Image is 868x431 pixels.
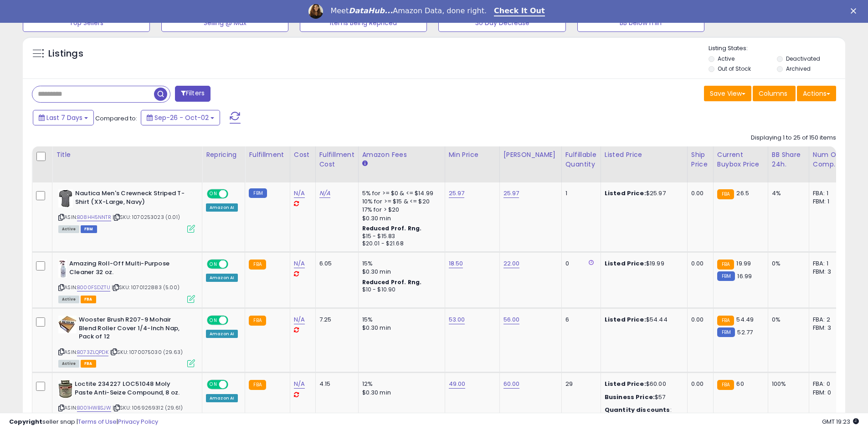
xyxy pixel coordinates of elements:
button: Columns [753,86,796,101]
span: Last 7 Days [46,113,82,122]
span: 52.77 [737,328,753,337]
b: Loctite 234227 LOC51048 Moly Paste Anti-Seize Compound, 8 oz. [75,380,185,399]
div: 5% for >= $0 & <= $14.99 [362,189,438,197]
img: 51gyCB3AsdL._SL40_.jpg [58,316,77,333]
b: Listed Price: [605,189,646,197]
span: ON [208,381,219,389]
b: Business Price: [605,393,655,401]
h5: Listings [48,47,83,60]
div: Title [56,150,198,160]
span: OFF [227,190,241,198]
div: 15% [362,316,438,324]
span: ON [208,317,219,324]
b: Listed Price: [605,259,646,268]
div: Repricing [206,150,241,160]
div: 0.00 [691,380,706,388]
div: 6 [565,316,594,324]
span: All listings currently available for purchase on Amazon [58,360,79,368]
div: Amazon Fees [362,150,441,160]
div: Min Price [449,150,496,160]
label: Archived [786,65,811,73]
small: FBA [249,260,266,270]
div: Fulfillable Quantity [565,150,597,169]
div: Displaying 1 to 25 of 150 items [751,134,836,142]
a: 18.50 [449,259,463,268]
small: FBA [249,380,266,390]
a: 22.00 [503,259,520,268]
span: Compared to: [95,114,137,123]
small: FBM [249,188,267,198]
div: ASIN: [58,189,195,232]
small: FBA [249,316,266,326]
div: 10% for >= $15 & <= $20 [362,197,438,206]
div: Cost [294,150,312,160]
label: Out of Stock [718,65,751,73]
b: Listed Price: [605,315,646,324]
span: Sep-26 - Oct-02 [154,113,209,122]
span: OFF [227,381,241,389]
span: FBA [81,360,96,368]
div: $54.44 [605,316,680,324]
a: N/A [294,259,305,268]
div: 100% [772,380,802,388]
small: FBA [717,189,734,199]
div: $10 - $10.90 [362,286,438,294]
div: FBM: 0 [813,389,843,397]
div: Meet Amazon Data, done right. [330,6,487,16]
div: seller snap | | [9,418,158,426]
img: 517sX1IPiOL._SL40_.jpg [58,380,72,398]
div: 12% [362,380,438,388]
div: $0.30 min [362,268,438,276]
i: DataHub... [349,6,393,15]
span: OFF [227,260,241,268]
span: Columns [759,89,787,98]
a: Check It Out [494,6,545,16]
div: 1 [565,189,594,197]
a: 53.00 [449,315,465,324]
div: $20.01 - $21.68 [362,240,438,248]
label: Deactivated [786,55,820,62]
div: 6.05 [319,260,351,268]
div: Amazon AI [206,274,238,282]
div: 0 [565,260,594,268]
a: N/A [294,379,305,389]
div: FBM: 1 [813,197,843,206]
div: 7.25 [319,316,351,324]
div: Current Buybox Price [717,150,764,169]
div: FBA: 0 [813,380,843,388]
a: B073ZLQPDK [77,348,108,356]
span: 2025-10-10 19:23 GMT [822,417,859,426]
a: Privacy Policy [118,417,158,426]
div: FBM: 3 [813,324,843,332]
div: 29 [565,380,594,388]
button: Last 7 Days [33,110,94,125]
span: | SKU: 1070075030 (29.63) [110,348,183,356]
a: 25.97 [503,189,519,198]
span: All listings currently available for purchase on Amazon [58,296,79,303]
div: Close [851,8,860,14]
p: Listing States: [709,44,845,53]
div: Listed Price [605,150,683,160]
a: 25.97 [449,189,465,198]
a: 60.00 [503,379,520,389]
div: $19.99 [605,260,680,268]
span: All listings currently available for purchase on Amazon [58,225,79,233]
span: 26.5 [736,189,749,197]
span: OFF [227,317,241,324]
div: $15 - $15.83 [362,233,438,240]
button: Sep-26 - Oct-02 [141,110,220,125]
strong: Copyright [9,417,42,426]
small: FBM [717,271,735,281]
span: 19.99 [736,259,751,268]
div: 0.00 [691,189,706,197]
img: 51sj-MN+KFL._SL40_.jpg [58,189,73,208]
img: Profile image for Georgie [308,4,323,19]
span: | SKU: 1070122883 (5.00) [112,284,180,291]
div: FBM: 3 [813,268,843,276]
div: $25.97 [605,189,680,197]
a: 56.00 [503,315,520,324]
div: 0% [772,316,802,324]
div: Amazon AI [206,203,238,212]
div: 4% [772,189,802,197]
div: BB Share 24h. [772,150,805,169]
